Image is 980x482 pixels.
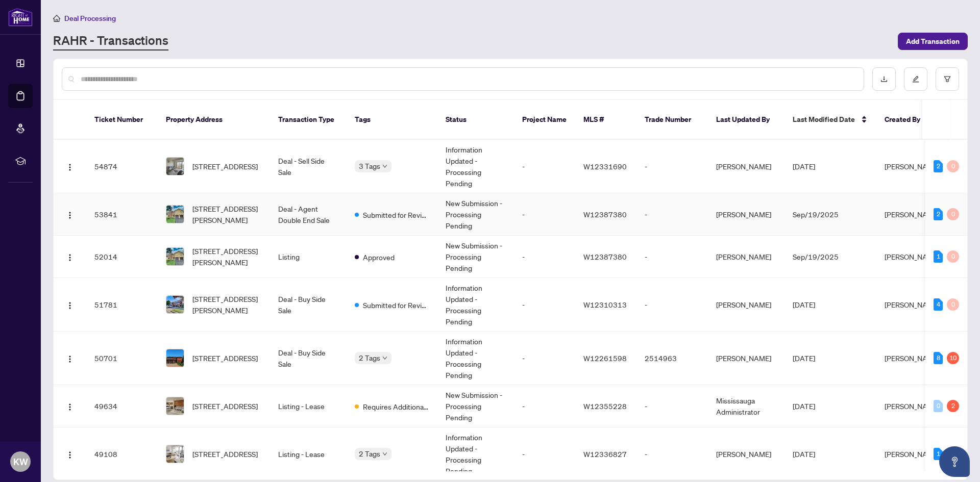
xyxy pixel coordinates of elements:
[347,100,437,140] th: Tags
[514,100,575,140] th: Project Name
[583,210,627,219] span: W12387380
[514,427,575,481] td: -
[86,385,158,427] td: 49634
[708,427,785,481] td: [PERSON_NAME]
[382,356,387,361] span: down
[192,400,258,412] span: [STREET_ADDRESS]
[934,160,943,172] div: 2
[270,193,347,236] td: Deal - Agent Double End Sale
[583,300,627,309] span: W12310313
[885,300,940,309] span: [PERSON_NAME]
[166,397,184,415] img: thumbnail-img
[583,401,627,411] span: W12355228
[53,32,168,50] a: RAHR - Transactions
[708,236,785,278] td: [PERSON_NAME]
[708,278,785,332] td: [PERSON_NAME]
[86,193,158,236] td: 53841
[636,140,708,193] td: -
[793,252,839,261] span: Sep/19/2025
[793,162,815,171] span: [DATE]
[939,446,970,477] button: Open asap
[192,293,262,316] span: [STREET_ADDRESS][PERSON_NAME]
[166,206,184,223] img: thumbnail-img
[793,449,815,459] span: [DATE]
[437,100,514,140] th: Status
[872,67,896,91] button: download
[382,451,387,456] span: down
[636,193,708,236] td: -
[934,352,943,364] div: 8
[359,352,380,364] span: 2 Tags
[514,278,575,332] td: -
[363,251,395,263] span: Approved
[947,250,959,263] div: 0
[636,100,708,140] th: Trade Number
[166,445,184,463] img: thumbnail-img
[636,332,708,385] td: 2514963
[166,248,184,265] img: thumbnail-img
[934,298,943,311] div: 4
[708,140,785,193] td: [PERSON_NAME]
[86,332,158,385] td: 50701
[192,352,258,364] span: [STREET_ADDRESS]
[158,100,270,140] th: Property Address
[947,352,959,364] div: 10
[86,140,158,193] td: 54874
[437,385,514,427] td: New Submission - Processing Pending
[270,278,347,332] td: Deal - Buy Side Sale
[66,301,74,310] img: Logo
[785,100,876,140] th: Last Modified Date
[363,209,429,220] span: Submitted for Review
[876,100,938,140] th: Created By
[270,140,347,193] td: Deal - Sell Side Sale
[636,236,708,278] td: -
[934,400,943,412] div: 0
[382,164,387,169] span: down
[947,298,959,311] div: 0
[583,252,627,261] span: W12387380
[947,400,959,412] div: 2
[575,100,636,140] th: MLS #
[904,67,927,91] button: edit
[793,114,855,125] span: Last Modified Date
[66,253,74,262] img: Logo
[166,349,184,367] img: thumbnail-img
[270,385,347,427] td: Listing - Lease
[906,33,960,49] span: Add Transaction
[944,75,951,83] span: filter
[583,449,627,459] span: W12336827
[86,236,158,278] td: 52014
[636,427,708,481] td: -
[66,403,74,411] img: Logo
[885,210,940,219] span: [PERSON_NAME]
[514,193,575,236] td: -
[66,355,74,363] img: Logo
[66,163,74,171] img: Logo
[708,385,785,427] td: Mississauga Administrator
[192,203,262,225] span: [STREET_ADDRESS][PERSON_NAME]
[885,401,940,411] span: [PERSON_NAME]
[885,353,940,363] span: [PERSON_NAME]
[192,245,262,268] span: [STREET_ADDRESS][PERSON_NAME]
[898,33,968,50] button: Add Transaction
[66,211,74,219] img: Logo
[885,449,940,459] span: [PERSON_NAME]
[708,332,785,385] td: [PERSON_NAME]
[583,353,627,363] span: W12261598
[437,193,514,236] td: New Submission - Processing Pending
[934,448,943,460] div: 1
[270,236,347,278] td: Listing
[708,100,785,140] th: Last Updated By
[880,75,888,83] span: download
[8,8,33,27] img: logo
[793,353,815,363] span: [DATE]
[912,75,919,83] span: edit
[86,278,158,332] td: 51781
[437,140,514,193] td: Information Updated - Processing Pending
[270,100,347,140] th: Transaction Type
[86,100,158,140] th: Ticket Number
[86,427,158,481] td: 49108
[514,140,575,193] td: -
[885,252,940,261] span: [PERSON_NAME]
[885,162,940,171] span: [PERSON_NAME]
